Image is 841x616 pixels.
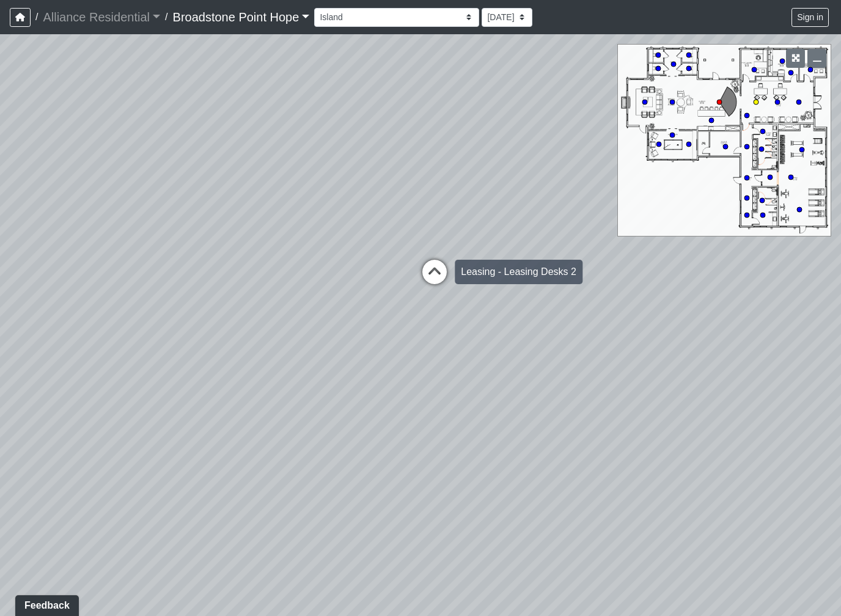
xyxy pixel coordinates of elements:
[9,592,85,616] iframe: Ybug feedback widget
[43,5,160,29] a: Alliance Residential
[160,5,172,29] span: /
[31,5,43,29] span: /
[791,8,829,27] button: Sign in
[173,5,310,29] a: Broadstone Point Hope
[455,260,582,284] div: Leasing - Leasing Desks 2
